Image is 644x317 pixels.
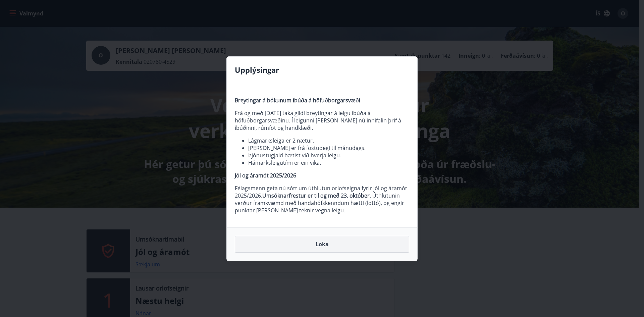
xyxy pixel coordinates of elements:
[235,236,409,253] button: Loka
[248,152,409,159] li: Þjónustugjald bætist við hverja leigu.
[235,184,409,214] p: Félagsmenn geta nú sótt um úthlutun orlofseigna fyrir jól og áramót 2025/2026. . Úthlutunin verðu...
[248,159,409,166] li: Hámarksleigutími er ein vika.
[248,137,409,144] li: Lágmarksleiga er 2 nætur.
[235,65,409,75] h4: Upplýsingar
[235,172,296,179] strong: Jól og áramót 2025/2026
[262,192,370,199] strong: Umsóknarfrestur er til og með 23. október
[235,97,360,104] strong: Breytingar á bókunum íbúða á höfuðborgarsvæði
[235,109,409,131] p: Frá og með [DATE] taka gildi breytingar á leigu íbúða á höfuðborgarsvæðinu. Í leigunni [PERSON_NA...
[248,144,409,152] li: [PERSON_NAME] er frá föstudegi til mánudags.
